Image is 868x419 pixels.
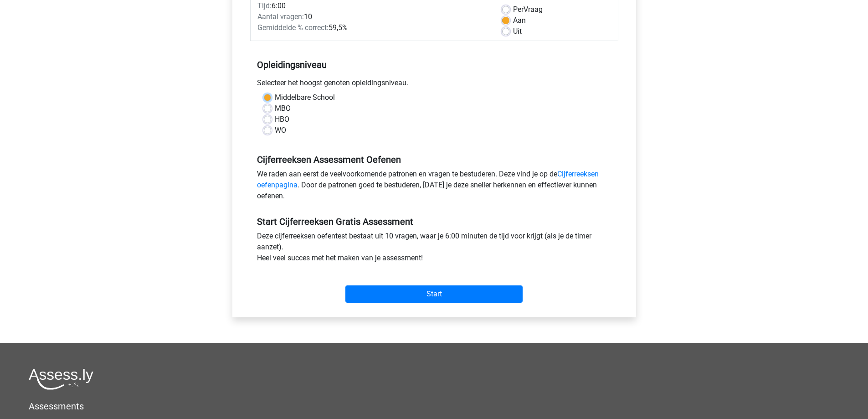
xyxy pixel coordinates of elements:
[275,92,335,103] label: Middelbare School
[275,103,291,114] label: MBO
[250,169,618,205] div: We raden aan eerst de veelvoorkomende patronen en vragen te bestuderen. Deze vind je op de . Door...
[29,401,839,412] h5: Assessments
[250,231,618,267] div: Deze cijferreeksen oefentest bestaat uit 10 vragen, waar je 6:00 minuten de tijd voor krijgt (als...
[257,216,611,227] h5: Start Cijferreeksen Gratis Assessment
[345,285,523,303] input: Start
[251,0,495,11] div: 6:00
[257,154,611,165] h5: Cijferreeksen Assessment Oefenen
[513,4,543,15] label: Vraag
[257,56,611,74] h5: Opleidingsniveau
[257,1,272,10] span: Tijd:
[257,23,329,32] span: Gemiddelde % correct:
[251,22,495,33] div: 59,5%
[513,26,522,37] label: Uit
[513,5,524,14] span: Per
[275,114,289,125] label: HBO
[250,78,618,92] div: Selecteer het hoogst genoten opleidingsniveau.
[29,368,93,390] img: Assessly logo
[275,125,286,136] label: WO
[257,12,304,21] span: Aantal vragen:
[251,11,495,22] div: 10
[513,15,526,26] label: Aan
